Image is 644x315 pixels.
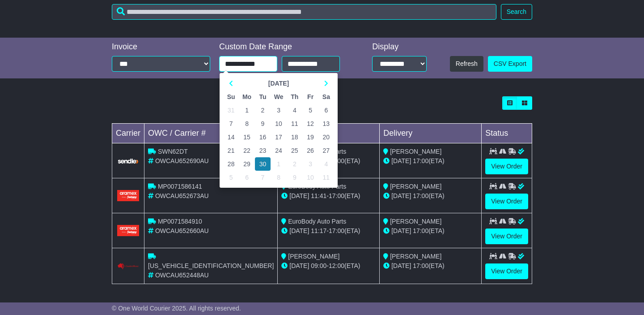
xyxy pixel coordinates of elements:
td: 23 [255,144,271,157]
span: 17:00 [413,192,428,199]
span: 11:17 [311,227,326,234]
td: 3 [302,157,318,171]
td: 15 [239,130,255,144]
td: 30 [255,157,271,171]
td: Status [482,124,532,143]
td: 7 [223,117,239,130]
td: 2 [255,104,271,117]
div: - (ETA) [281,226,376,236]
div: (ETA) [383,191,478,201]
th: Tu [255,90,271,104]
td: 9 [287,171,302,184]
a: View Order [485,229,528,244]
td: 1 [271,157,287,171]
td: 10 [302,171,318,184]
td: 26 [302,144,318,157]
td: Carrier [112,124,144,143]
span: [US_VEHICLE_IDENTIFICATION_NUMBER] [148,262,274,269]
td: 4 [287,104,302,117]
span: [PERSON_NAME] [288,253,339,260]
span: [DATE] [391,192,411,199]
span: 17:00 [413,262,428,269]
td: 13 [318,117,334,130]
span: OWCAU652448AU [155,272,209,279]
td: 6 [318,104,334,117]
span: [PERSON_NAME] [390,183,441,190]
span: 17:00 [413,227,428,234]
td: 31 [223,104,239,117]
th: Fr [302,90,318,104]
td: 19 [302,130,318,144]
span: OWCAU652673AU [155,192,209,199]
td: 29 [239,157,255,171]
td: 2 [287,157,302,171]
td: 10 [271,117,287,130]
img: Aramex.png [117,225,140,236]
span: 17:00 [413,157,428,164]
span: 17:00 [329,192,344,199]
span: 11:41 [311,192,326,199]
td: 12 [302,117,318,130]
div: (ETA) [383,261,478,271]
span: [PERSON_NAME] [390,253,441,260]
td: Delivery [380,124,482,143]
button: Refresh [450,56,483,72]
span: SWN62DT [158,148,188,155]
td: 24 [271,144,287,157]
td: OWC / Carrier # [144,124,278,143]
div: - (ETA) [281,261,376,271]
td: 3 [271,104,287,117]
th: Select Month [239,77,318,90]
td: 5 [302,104,318,117]
td: 22 [239,144,255,157]
button: Search [501,4,532,20]
td: 27 [318,144,334,157]
span: OWCAU652660AU [155,227,209,234]
span: © One World Courier 2025. All rights reserved. [112,305,241,312]
div: Display [372,42,427,52]
td: 11 [287,117,302,130]
span: OWCAU652690AU [155,157,209,164]
td: 20 [318,130,334,144]
td: 11 [318,171,334,184]
a: CSV Export [488,56,532,72]
a: View Order [485,159,528,174]
td: 5 [223,171,239,184]
span: [DATE] [391,157,411,164]
div: (ETA) [383,156,478,166]
td: 21 [223,144,239,157]
td: 18 [287,130,302,144]
span: [PERSON_NAME] [390,148,441,155]
td: 14 [223,130,239,144]
th: Su [223,90,239,104]
span: MP0071586141 [158,183,202,190]
span: [DATE] [289,227,309,234]
div: Custom Date Range [219,42,353,52]
th: Mo [239,90,255,104]
td: 25 [287,144,302,157]
th: We [271,90,287,104]
div: (ETA) [383,226,478,236]
span: [DATE] [289,192,309,199]
td: 8 [239,117,255,130]
td: 8 [271,171,287,184]
td: 17 [271,130,287,144]
td: 16 [255,130,271,144]
span: EuroBody Auto Parts [288,218,346,225]
span: MP0071584910 [158,218,202,225]
span: [DATE] [391,227,411,234]
span: [PERSON_NAME] [390,218,441,225]
span: 12:00 [329,262,344,269]
td: 7 [255,171,271,184]
span: 09:00 [311,262,326,269]
a: View Order [485,194,528,209]
div: - (ETA) [281,191,376,201]
td: 4 [318,157,334,171]
td: 28 [223,157,239,171]
a: View Order [485,263,528,279]
th: Sa [318,90,334,104]
span: 17:00 [329,227,344,234]
td: 9 [255,117,271,130]
th: Th [287,90,302,104]
span: [DATE] [391,262,411,269]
